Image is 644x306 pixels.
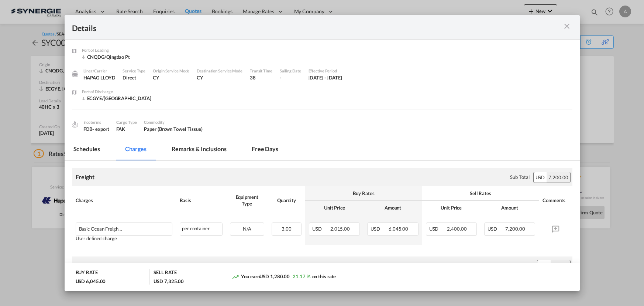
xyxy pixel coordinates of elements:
[371,226,388,232] span: USD
[154,269,176,278] div: SELL RATE
[180,197,223,204] div: Basis
[83,119,109,126] div: Incoterms
[272,197,302,204] div: Quantity
[309,74,342,81] div: 11 Aug 2025 - 21 Aug 2025
[72,23,522,32] div: Details
[539,186,572,215] th: Comments
[505,226,525,232] span: 7,200.00
[364,201,422,215] th: Amount
[250,74,272,81] div: 38
[76,197,173,204] div: Charges
[71,120,79,129] img: cargo.png
[534,172,547,183] div: USD
[76,269,98,278] div: BUY RATE
[537,260,551,271] div: USD
[232,273,336,281] div: You earn on this rate
[488,226,504,232] span: USD
[429,226,446,232] span: USD
[82,47,141,54] div: Port of Loading
[82,95,152,102] div: ECGYE/Guayaquil
[309,190,418,197] div: Buy Rates
[83,74,116,81] div: HAPAG LLOYD
[180,222,223,236] div: per container
[197,68,242,74] div: Destination Service Mode
[250,68,272,74] div: Transit Time
[153,74,189,81] div: CY
[562,22,571,31] md-icon: icon-close m-3 fg-AAA8AD cursor
[153,68,189,74] div: Origin Service Mode
[76,261,133,269] div: Doc and Handling fees
[116,119,137,126] div: Cargo Type
[389,226,408,232] span: 6,045.00
[330,226,350,232] span: 2,015.00
[154,278,184,285] div: USD 7,325.00
[144,119,202,126] div: Commodity
[510,174,529,180] div: Sub Total
[551,260,570,271] div: 125.00
[232,273,239,280] md-icon: icon-trending-up
[514,262,533,269] div: Sub Total
[76,278,106,285] div: USD 6,045.00
[82,88,152,95] div: Port of Discharge
[422,201,481,215] th: Unit Price
[280,68,301,74] div: Sailing Date
[82,54,141,60] div: CNQDG/Qingdao Pt
[481,201,539,215] th: Amount
[259,273,290,279] span: USD 1,280.00
[305,201,364,215] th: Unit Price
[116,126,137,132] div: FAK
[123,75,136,81] span: Direct
[65,140,295,160] md-pagination-wrapper: Use the left and right arrow keys to navigate between tabs
[230,194,264,207] div: Equipment Type
[92,126,109,132] div: - export
[312,226,329,232] span: USD
[65,140,109,160] md-tab-item: Schedules
[65,15,580,290] md-dialog: Port of Loading ...
[116,140,155,160] md-tab-item: Charges
[282,226,292,232] span: 3.00
[144,126,202,132] span: Paper (Brown Towel Tissue)
[197,74,242,81] div: CY
[79,223,147,232] div: Basic Ocean Freight - HAPAG SPOT QUOTE
[163,140,235,160] md-tab-item: Remarks & Inclusions
[426,190,535,197] div: Sell Rates
[243,226,251,232] span: N/A
[447,226,466,232] span: 2,400.00
[280,74,301,81] div: -
[76,173,94,181] div: Freight
[309,68,342,74] div: Effective Period
[547,172,570,183] div: 7,200.00
[83,68,116,74] div: Liner/Carrier
[123,68,145,74] div: Service Type
[293,273,310,279] span: 21.17 %
[83,126,109,132] div: FOB
[243,140,287,160] md-tab-item: Free days
[76,236,173,241] div: User defined charge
